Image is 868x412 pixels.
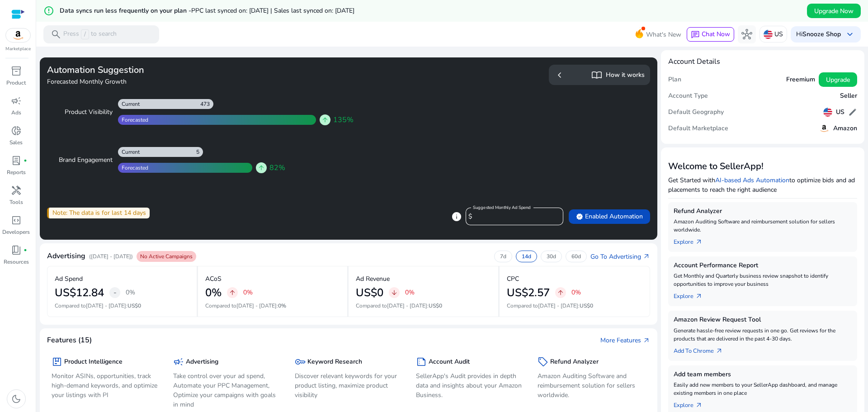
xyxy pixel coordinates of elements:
p: Take control over your ad spend, Automate your PPC Management, Optimize your campaigns with goals... [173,371,281,409]
p: Ad Revenue [356,274,390,284]
span: arrow_outward [716,347,723,355]
p: ([DATE] - [DATE]) [89,252,133,260]
h5: Add team members [674,371,852,379]
span: campaign [11,95,22,106]
h5: Keyword Research [307,358,362,366]
span: [DATE] - [DATE] [86,302,126,309]
a: Add To Chrome [674,343,730,355]
p: Marketplace [5,46,31,52]
span: summarize [416,356,427,367]
p: Developers [2,228,30,236]
span: chevron_left [554,70,565,81]
img: us.svg [764,30,773,39]
span: arrow_downward [391,289,398,296]
p: US [774,26,783,42]
span: book_4 [11,245,22,256]
span: key [295,356,306,367]
button: chatChat Now [687,27,734,42]
span: chat [691,30,700,39]
p: Discover relevant keywords for your product listing, maximize product visibility [295,371,403,400]
button: hub [738,25,756,43]
span: arrow_outward [643,253,650,260]
p: Product [6,79,26,87]
span: 82% [269,162,285,173]
span: / [81,29,89,39]
span: Chat Now [702,30,730,38]
p: SellerApp's Audit provides in depth data and insights about your Amazon Business. [416,371,524,400]
h5: Account Performance Report [674,262,852,270]
h5: Default Marketplace [668,125,728,133]
button: Upgrade Now [807,4,861,18]
p: 14d [522,253,531,260]
p: Compared to : [507,302,643,310]
div: Current [118,148,140,156]
b: Snooze Shop [802,30,841,38]
p: Amazon Auditing Software and reimbursement solution for sellers worldwide. [674,218,852,234]
p: Tools [9,198,23,206]
h5: Amazon [833,125,857,133]
div: Forecasted [118,164,148,171]
p: 0% [571,289,581,296]
span: dark_mode [11,393,22,404]
div: 473 [200,100,213,108]
p: Monitor ASINs, opportunities, track high-demand keywords, and optimize your listings with PI [52,371,160,400]
span: [DATE] - [DATE] [387,302,427,309]
span: fiber_manual_record [24,248,27,252]
p: 7d [500,253,506,260]
p: 0% [126,289,135,296]
button: Upgrade [819,72,857,87]
p: 0% [243,289,253,296]
span: - [113,287,117,298]
span: arrow_outward [643,337,650,344]
span: Upgrade [826,75,850,85]
h2: US$2.57 [507,286,550,299]
p: Easily add new members to your SellerApp dashboard, and manage existing members in one place [674,381,852,397]
h5: How it works [606,71,645,79]
span: arrow_upward [258,164,265,171]
span: $ [468,212,472,221]
p: Sales [9,138,23,147]
span: 0% [278,302,286,309]
span: No Active Campaigns [140,253,193,260]
div: 5 [196,148,203,156]
a: Explorearrow_outward [674,397,710,410]
h5: Data syncs run less frequently on your plan - [60,7,354,15]
span: keyboard_arrow_down [844,29,855,40]
a: Explorearrow_outward [674,288,710,301]
p: Compared to : [205,302,340,310]
span: arrow_outward [695,402,703,409]
p: Ad Spend [55,274,83,284]
h2: US$0 [356,286,383,299]
h2: 0% [205,286,222,299]
span: Upgrade Now [814,6,854,16]
h5: Default Geography [668,109,724,116]
img: amazon.svg [819,123,830,134]
h4: Account Details [668,57,720,66]
h5: Advertising [186,358,218,366]
a: Explorearrow_outward [674,234,710,246]
p: Resources [4,258,29,266]
h5: Plan [668,76,681,84]
img: us.svg [823,108,832,117]
p: 60d [571,253,581,260]
span: verified [576,213,583,220]
button: verifiedEnabled Automation [569,209,650,224]
span: arrow_outward [695,238,703,246]
span: US$0 [580,302,593,309]
p: Compared to : [356,302,491,310]
span: US$0 [127,302,141,309]
mat-icon: error_outline [43,5,54,16]
span: package [52,356,62,367]
p: Reports [7,168,26,176]
span: import_contacts [591,70,602,81]
h2: US$12.84 [55,286,104,299]
span: campaign [173,356,184,367]
span: hub [741,29,752,40]
h5: Refund Analyzer [550,358,599,366]
h5: Refund Analyzer [674,208,852,215]
h5: Account Audit [429,358,470,366]
h4: Advertising [47,252,85,260]
p: Generate hassle-free review requests in one go. Get reviews for the products that are delivered i... [674,327,852,343]
a: Go To Advertisingarrow_outward [590,252,650,261]
span: arrow_outward [695,293,703,300]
